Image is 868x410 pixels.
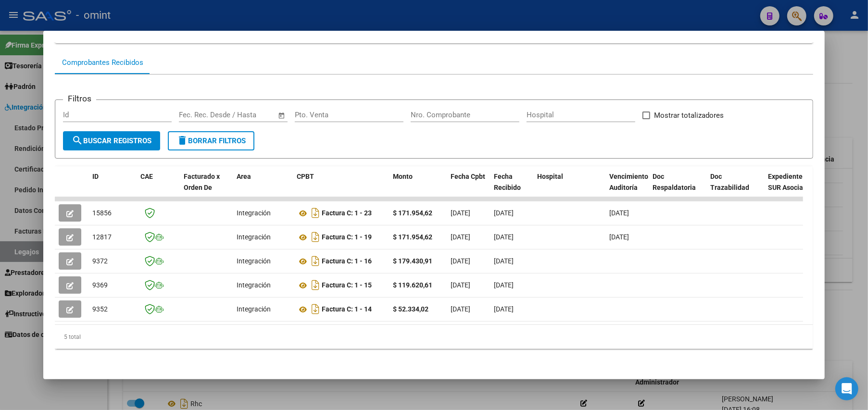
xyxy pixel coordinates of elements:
[176,135,188,146] mat-icon: delete
[649,166,706,209] datatable-header-cell: Doc Respaldatoria
[451,233,470,241] span: [DATE]
[393,281,432,289] strong: $ 119.620,61
[72,137,151,145] span: Buscar Registros
[605,166,649,209] datatable-header-cell: Vencimiento Auditoría
[451,305,470,313] span: [DATE]
[609,209,629,217] span: [DATE]
[322,258,372,265] strong: Factura C: 1 - 16
[393,257,432,265] strong: $ 179.430,91
[92,305,108,313] span: 9352
[322,282,372,289] strong: Factura C: 1 - 15
[393,233,432,241] strong: $ 171.954,62
[494,209,514,217] span: [DATE]
[309,253,322,269] i: Descargar documento
[219,111,265,119] input: End date
[276,110,287,121] button: Open calendar
[533,166,605,209] datatable-header-cell: Hospital
[72,135,83,146] mat-icon: search
[764,166,817,209] datatable-header-cell: Expediente SUR Asociado
[309,229,322,245] i: Descargar documento
[180,166,233,209] datatable-header-cell: Facturado x Orden De
[237,209,271,217] span: Integración
[237,173,251,180] span: Area
[233,166,293,209] datatable-header-cell: Area
[237,233,271,241] span: Integración
[494,305,514,313] span: [DATE]
[63,92,96,105] h3: Filtros
[393,209,432,217] strong: $ 171.954,62
[451,281,470,289] span: [DATE]
[237,257,271,265] span: Integración
[92,281,108,289] span: 9369
[389,166,447,209] datatable-header-cell: Monto
[768,173,811,191] span: Expediente SUR Asociado
[55,325,813,349] div: 5 total
[179,111,210,119] input: Start date
[92,173,99,180] span: ID
[609,173,648,191] span: Vencimiento Auditoría
[237,305,271,313] span: Integración
[609,233,629,241] span: [DATE]
[451,257,470,265] span: [DATE]
[653,173,696,191] span: Doc Respaldatoria
[92,209,112,217] span: 15856
[184,173,220,191] span: Facturado x Orden De
[490,166,533,209] datatable-header-cell: Fecha Recibido
[92,257,108,265] span: 9372
[140,173,153,180] span: CAE
[451,173,485,180] span: Fecha Cpbt
[137,166,180,209] datatable-header-cell: CAE
[309,277,322,293] i: Descargar documento
[176,137,246,145] span: Borrar Filtros
[322,210,372,217] strong: Factura C: 1 - 23
[494,281,514,289] span: [DATE]
[835,377,858,400] div: Open Intercom Messenger
[309,205,322,221] i: Descargar documento
[451,209,470,217] span: [DATE]
[706,166,764,209] datatable-header-cell: Doc Trazabilidad
[309,301,322,317] i: Descargar documento
[297,173,314,180] span: CPBT
[237,281,271,289] span: Integración
[494,233,514,241] span: [DATE]
[654,110,724,121] span: Mostrar totalizadores
[322,306,372,313] strong: Factura C: 1 - 14
[168,131,254,150] button: Borrar Filtros
[88,166,137,209] datatable-header-cell: ID
[393,173,413,180] span: Monto
[92,233,112,241] span: 12817
[62,57,143,68] div: Comprobantes Recibidos
[494,257,514,265] span: [DATE]
[393,305,428,313] strong: $ 52.334,02
[63,131,160,150] button: Buscar Registros
[537,173,563,180] span: Hospital
[494,173,521,191] span: Fecha Recibido
[322,234,372,241] strong: Factura C: 1 - 19
[710,173,749,191] span: Doc Trazabilidad
[447,166,490,209] datatable-header-cell: Fecha Cpbt
[293,166,389,209] datatable-header-cell: CPBT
